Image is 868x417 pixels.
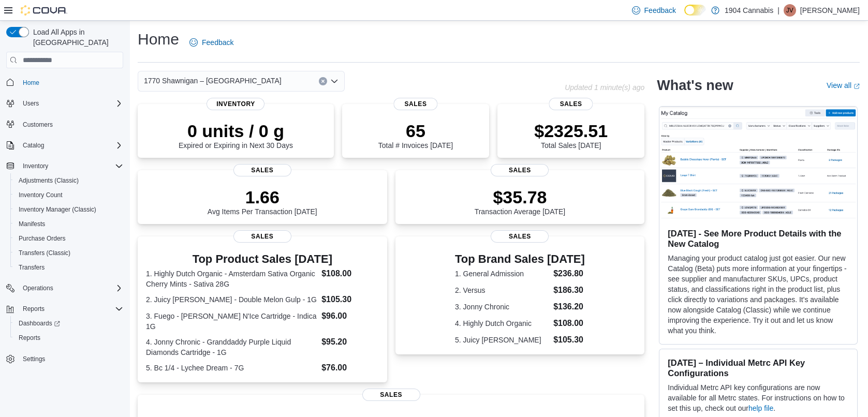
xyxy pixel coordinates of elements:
p: 1.66 [208,187,317,207]
div: Total # Invoices [DATE] [378,121,453,150]
dt: 4. Jonny Chronic - Granddaddy Purple Liquid Diamonds Cartridge - 1G [146,337,317,358]
dd: $108.00 [553,317,585,330]
button: Clear input [319,77,327,85]
h2: What's new [657,77,733,94]
span: Inventory Manager (Classic) [19,205,96,214]
span: Home [23,79,39,87]
dt: 2. Juicy [PERSON_NAME] - Double Melon Gulp - 1G [146,294,317,305]
div: Jeffrey Villeneuve [784,4,796,17]
span: Home [19,76,123,88]
button: Customers [2,117,127,132]
p: 65 [378,121,453,141]
p: Updated 1 minute(s) ago [565,83,644,92]
span: Customers [23,121,53,129]
a: Inventory Count [14,189,67,201]
button: Operations [19,282,57,294]
button: Purchase Orders [10,231,127,246]
button: Home [2,75,127,90]
a: Dashboards [10,316,127,331]
dd: $76.00 [321,362,378,374]
p: 0 units / 0 g [179,121,293,141]
div: Avg Items Per Transaction [DATE] [208,187,317,216]
a: Manifests [14,218,49,230]
span: Sales [549,98,593,110]
a: View allExternal link [827,81,860,90]
dt: 3. Jonny Chronic [455,302,549,312]
h3: [DATE] – Individual Metrc API Key Configurations [668,358,849,378]
a: Inventory Manager (Classic) [14,203,100,216]
span: Load All Apps in [GEOGRAPHIC_DATA] [29,27,123,48]
span: Catalog [19,139,123,152]
button: Settings [2,351,127,366]
span: Inventory [207,98,264,110]
h1: Home [138,29,179,50]
a: Purchase Orders [14,232,70,245]
dt: 5. Juicy [PERSON_NAME] [455,335,549,345]
a: Customers [19,118,57,131]
span: 1770 Shawnigan – [GEOGRAPHIC_DATA] [144,75,282,87]
span: Reports [19,303,123,315]
dd: $105.30 [553,334,585,346]
dt: 2. Versus [455,285,549,295]
div: Transaction Average [DATE] [475,187,566,216]
dd: $236.80 [553,267,585,280]
a: Transfers (Classic) [14,247,75,259]
p: $2325.51 [534,121,608,141]
span: Sales [233,230,291,243]
p: Managing your product catalog just got easier. Our new Catalog (Beta) puts more information at yo... [668,253,849,336]
a: help file [748,404,773,412]
span: Sales [491,230,549,243]
span: Transfers [19,263,45,272]
span: Users [23,99,39,108]
a: Settings [19,353,49,365]
h3: [DATE] - See More Product Details with the New Catalog [668,228,849,249]
button: Inventory [2,159,127,173]
span: Sales [362,389,420,401]
span: Catalog [23,141,44,150]
button: Operations [2,281,127,295]
dd: $96.00 [321,310,378,322]
span: Feedback [644,5,676,16]
span: Users [19,97,123,110]
h3: Top Brand Sales [DATE] [455,253,585,265]
span: JV [786,4,793,17]
span: Feedback [202,37,233,48]
dd: $136.20 [553,301,585,313]
span: Settings [19,352,123,365]
a: Transfers [14,261,49,274]
button: Adjustments (Classic) [10,173,127,188]
button: Users [2,96,127,111]
button: Reports [2,302,127,316]
span: Inventory [23,162,48,170]
span: Sales [393,98,437,110]
p: 1904 Cannabis [725,4,773,17]
a: Home [19,77,43,89]
button: Reports [10,331,127,345]
span: Reports [19,334,40,342]
button: Catalog [2,138,127,153]
svg: External link [854,83,860,90]
dt: 5. Bc 1/4 - Lychee Dream - 7G [146,363,317,373]
h3: Top Product Sales [DATE] [146,253,379,265]
span: Operations [19,282,123,294]
p: Individual Metrc API key configurations are now available for all Metrc states. For instructions ... [668,382,849,413]
span: Reports [14,332,123,344]
span: Inventory Count [19,191,63,199]
dd: $108.00 [321,267,378,280]
a: Feedback [185,32,238,53]
button: Users [19,97,43,110]
div: Expired or Expiring in Next 30 Days [179,121,293,150]
span: Purchase Orders [14,232,123,245]
dt: 3. Fuego - [PERSON_NAME] N'Ice Cartridge - Indica 1G [146,311,317,332]
a: Reports [14,332,45,344]
span: Manifests [19,220,45,228]
span: Inventory Count [14,189,123,201]
button: Inventory Manager (Classic) [10,202,127,217]
button: Transfers [10,260,127,275]
span: Transfers (Classic) [19,249,70,257]
button: Manifests [10,217,127,231]
p: $35.78 [475,187,566,207]
span: Settings [23,355,45,363]
span: Manifests [14,218,123,230]
img: Cova [21,5,67,16]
